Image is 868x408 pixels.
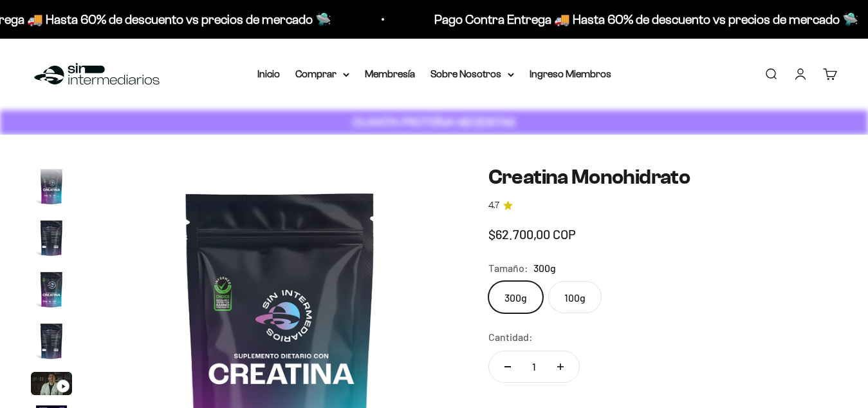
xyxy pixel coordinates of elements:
a: Membresía [365,68,415,79]
p: Pago Contra Entrega 🚚 Hasta 60% de descuento vs precios de mercado 🛸 [402,9,826,30]
button: Ir al artículo 1 [31,166,72,211]
button: Ir al artículo 3 [31,269,72,314]
a: Inicio [257,68,280,79]
button: Ir al artículo 4 [31,320,72,365]
span: 4.7 [488,199,499,213]
img: Creatina Monohidrato [31,269,72,310]
span: 300g [533,260,556,277]
h1: Creatina Monohidrato [488,166,837,188]
button: Ir al artículo 2 [31,217,72,262]
label: Cantidad: [488,329,533,345]
img: Creatina Monohidrato [31,320,72,362]
sale-price: $62.700,00 COP [488,224,576,244]
button: Reducir cantidad [489,351,526,382]
summary: Sobre Nosotros [430,66,514,83]
button: Aumentar cantidad [542,351,579,382]
a: 4.74.7 de 5.0 estrellas [488,199,837,213]
a: Ingreso Miembros [530,68,611,79]
button: Ir al artículo 5 [31,372,72,399]
strong: CUANTA PROTEÍNA NECESITAS [353,115,515,129]
summary: Comprar [295,66,349,83]
img: Creatina Monohidrato [31,166,72,207]
legend: Tamaño: [488,260,528,277]
img: Creatina Monohidrato [31,217,72,258]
